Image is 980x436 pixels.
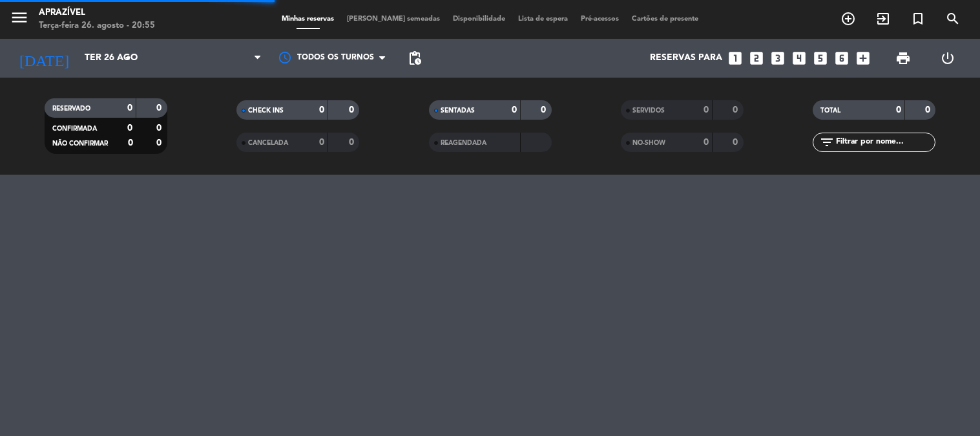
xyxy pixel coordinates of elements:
strong: 0 [896,105,901,114]
span: REAGENDADA [441,140,486,146]
strong: 0 [925,105,933,114]
span: CONFIRMADA [52,125,97,132]
i: menu [10,8,29,27]
strong: 0 [349,105,357,114]
strong: 0 [127,104,132,113]
span: SERVIDOS [632,107,665,114]
strong: 0 [512,105,517,114]
div: Aprazível [39,6,155,19]
span: CHECK INS [248,107,284,114]
i: search [945,11,961,27]
strong: 0 [156,104,164,113]
strong: 0 [733,105,740,114]
input: Filtrar por nome... [835,135,935,149]
span: RESERVADO [52,105,90,112]
span: Reservas para [650,53,722,63]
i: power_settings_new [940,50,955,66]
i: looks_two [748,50,765,67]
span: CANCELADA [248,140,288,146]
span: Minhas reservas [275,16,340,23]
button: menu [10,8,29,32]
span: Disponibilidade [446,16,512,23]
i: filter_list [819,135,835,150]
i: looks_one [727,50,744,67]
span: TOTAL [820,107,840,114]
span: NÃO CONFIRMAR [52,140,108,147]
i: looks_6 [833,50,850,67]
strong: 0 [704,138,709,147]
strong: 0 [319,105,324,114]
strong: 0 [156,124,164,133]
i: [DATE] [10,44,78,72]
span: SENTADAS [441,107,475,114]
i: looks_4 [791,50,808,67]
span: pending_actions [407,50,422,66]
strong: 0 [541,105,548,114]
strong: 0 [156,138,164,147]
strong: 0 [127,124,132,133]
span: Lista de espera [512,16,574,23]
i: exit_to_app [875,11,891,27]
i: turned_in_not [910,11,926,27]
strong: 0 [704,105,709,114]
i: add_box [855,50,871,67]
span: print [895,50,911,66]
i: arrow_drop_down [120,50,136,66]
strong: 0 [128,138,133,147]
i: looks_5 [812,50,829,67]
span: Cartões de presente [625,16,705,23]
div: Terça-feira 26. agosto - 20:55 [39,19,155,32]
strong: 0 [733,138,740,147]
span: NO-SHOW [632,140,665,146]
strong: 0 [319,138,324,147]
span: [PERSON_NAME] semeadas [340,16,446,23]
div: LOG OUT [926,39,970,78]
i: looks_3 [769,50,786,67]
i: add_circle_outline [840,11,856,27]
strong: 0 [349,138,357,147]
span: Pré-acessos [574,16,625,23]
